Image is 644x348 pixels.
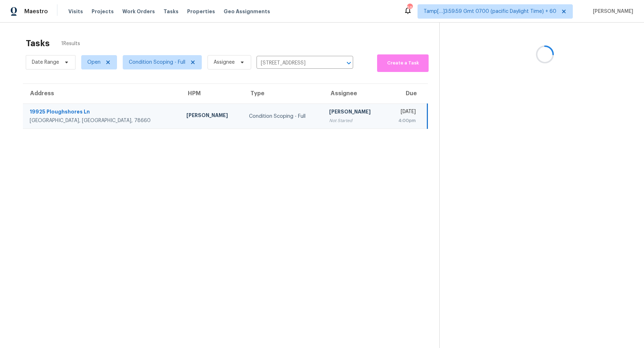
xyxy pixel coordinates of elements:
div: 592 [407,4,412,11]
span: Maestro [24,8,48,15]
th: Due [386,84,427,104]
div: 19925 Ploughshores Ln [30,108,175,117]
span: Open [87,59,101,66]
span: Create a Task [381,59,425,67]
span: 1 Results [61,40,80,47]
span: Geo Assignments [224,8,270,15]
span: Work Orders [122,8,155,15]
span: Properties [187,8,215,15]
span: Visits [68,8,83,15]
button: Create a Task [377,54,429,72]
h2: Tasks [26,40,50,47]
button: Open [344,58,354,68]
div: [GEOGRAPHIC_DATA], [GEOGRAPHIC_DATA], 78660 [30,117,175,124]
div: Condition Scoping - Full [249,113,318,120]
div: 4:00pm [392,117,416,124]
div: Not Started [329,117,380,124]
div: [DATE] [392,108,416,117]
th: Address [23,84,181,104]
span: Tasks [164,9,179,14]
span: Date Range [32,59,59,66]
div: [PERSON_NAME] [329,108,380,117]
th: Assignee [323,84,386,104]
span: [PERSON_NAME] [590,8,633,15]
span: Condition Scoping - Full [129,59,185,66]
span: Tamp[…]3:59:59 Gmt 0700 (pacific Daylight Time) + 60 [424,8,556,15]
span: Assignee [214,59,235,66]
th: HPM [181,84,243,104]
th: Type [243,84,324,104]
div: [PERSON_NAME] [186,112,238,121]
input: Search by address [257,58,333,69]
span: Projects [92,8,114,15]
